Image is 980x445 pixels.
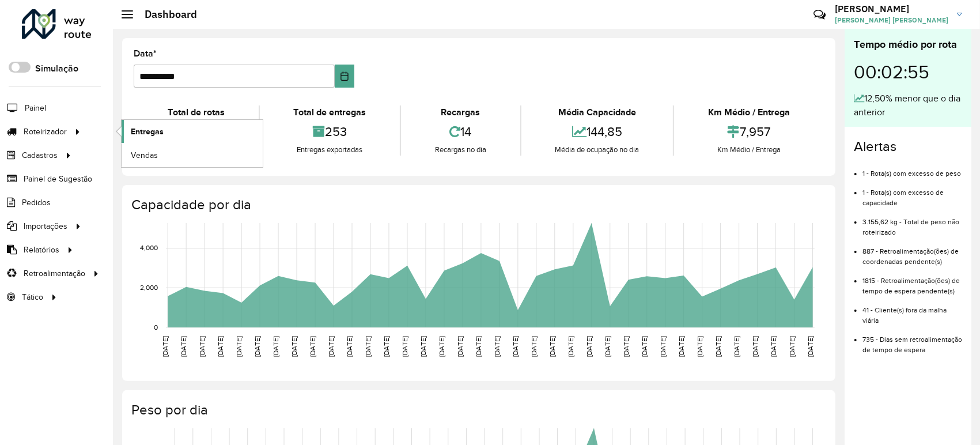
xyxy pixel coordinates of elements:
[854,52,962,92] div: 00:02:55
[854,92,962,119] div: 12,50% menor que o dia anterior
[456,336,464,357] text: [DATE]
[25,102,46,114] span: Painel
[677,119,821,144] div: 7,957
[835,15,948,25] span: [PERSON_NAME] [PERSON_NAME]
[604,336,611,357] text: [DATE]
[862,296,962,326] li: 41 - Cliente(s) fora da malha viária
[198,336,206,357] text: [DATE]
[140,284,158,291] text: 2,000
[140,244,158,252] text: 4,000
[567,336,574,357] text: [DATE]
[862,208,962,237] li: 3.155,62 kg - Total de peso não roteirizado
[862,179,962,208] li: 1 - Rota(s) com excesso de capacidade
[383,336,390,357] text: [DATE]
[677,105,821,119] div: Km Médio / Entrega
[807,336,814,357] text: [DATE]
[24,244,59,256] span: Relatórios
[154,323,158,331] text: 0
[263,119,398,144] div: 253
[475,336,482,357] text: [DATE]
[134,47,157,61] label: Data
[641,336,648,357] text: [DATE]
[530,336,538,357] text: [DATE]
[807,2,832,27] a: Contato Rápido
[404,105,517,119] div: Recargas
[659,336,667,357] text: [DATE]
[524,119,671,144] div: 144,85
[835,3,948,14] h3: [PERSON_NAME]
[678,336,685,357] text: [DATE]
[493,336,501,357] text: [DATE]
[862,160,962,179] li: 1 - Rota(s) com excesso de peso
[548,336,556,357] text: [DATE]
[401,336,408,357] text: [DATE]
[788,336,796,357] text: [DATE]
[24,267,85,280] span: Retroalimentação
[131,149,158,161] span: Vendas
[512,336,519,357] text: [DATE]
[696,336,703,357] text: [DATE]
[217,336,224,357] text: [DATE]
[346,336,353,357] text: [DATE]
[272,336,279,357] text: [DATE]
[404,119,517,144] div: 14
[161,336,169,357] text: [DATE]
[22,291,43,303] span: Tático
[137,105,256,119] div: Total de rotas
[438,336,445,357] text: [DATE]
[309,336,316,357] text: [DATE]
[854,37,962,52] div: Tempo médio por rota
[419,336,427,357] text: [DATE]
[751,336,759,357] text: [DATE]
[263,105,398,119] div: Total de entregas
[622,336,630,357] text: [DATE]
[404,144,517,156] div: Recargas no dia
[733,336,740,357] text: [DATE]
[862,326,962,355] li: 735 - Dias sem retroalimentação de tempo de espera
[862,237,962,267] li: 887 - Retroalimentação(ões) de coordenadas pendente(s)
[35,62,78,76] label: Simulação
[335,65,354,88] button: Choose Date
[862,267,962,296] li: 1815 - Retroalimentação(ões) de tempo de espera pendente(s)
[133,8,197,21] h2: Dashboard
[24,126,67,138] span: Roteirizador
[677,144,821,156] div: Km Médio / Entrega
[131,402,824,418] h4: Peso por dia
[24,220,67,232] span: Importações
[854,138,962,155] h4: Alertas
[122,144,263,167] a: Vendas
[714,336,722,357] text: [DATE]
[22,197,51,209] span: Pedidos
[290,336,298,357] text: [DATE]
[253,336,261,357] text: [DATE]
[131,197,824,213] h4: Capacidade por dia
[327,336,335,357] text: [DATE]
[263,144,398,156] div: Entregas exportadas
[524,105,671,119] div: Média Capacidade
[770,336,777,357] text: [DATE]
[585,336,593,357] text: [DATE]
[524,144,671,156] div: Média de ocupação no dia
[122,120,263,143] a: Entregas
[180,336,187,357] text: [DATE]
[364,336,372,357] text: [DATE]
[24,173,92,185] span: Painel de Sugestão
[22,149,58,161] span: Cadastros
[235,336,243,357] text: [DATE]
[131,126,164,138] span: Entregas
